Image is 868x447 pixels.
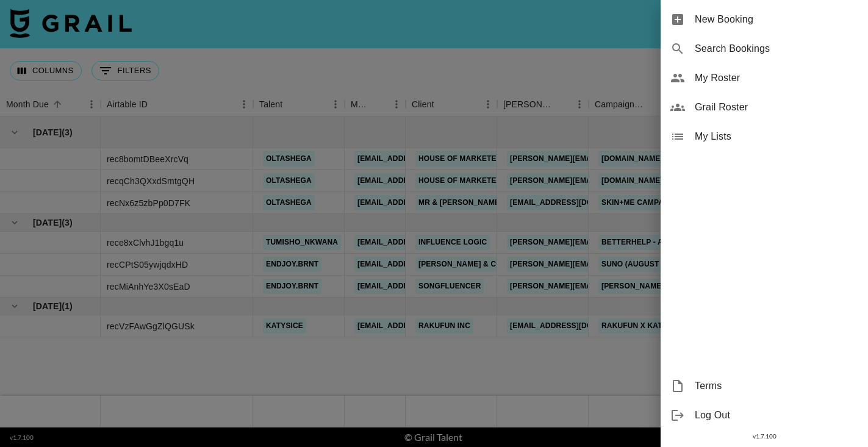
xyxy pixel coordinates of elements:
[661,401,868,430] div: Log Out
[661,63,868,93] div: My Roster
[661,5,868,34] div: New Booking
[695,129,858,144] span: My Lists
[661,371,868,401] div: Terms
[695,379,858,393] span: Terms
[661,122,868,151] div: My Lists
[661,93,868,122] div: Grail Roster
[695,12,858,27] span: New Booking
[661,430,868,443] div: v 1.7.100
[695,100,858,115] span: Grail Roster
[695,41,858,56] span: Search Bookings
[695,408,858,423] span: Log Out
[695,71,858,85] span: My Roster
[661,34,868,63] div: Search Bookings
